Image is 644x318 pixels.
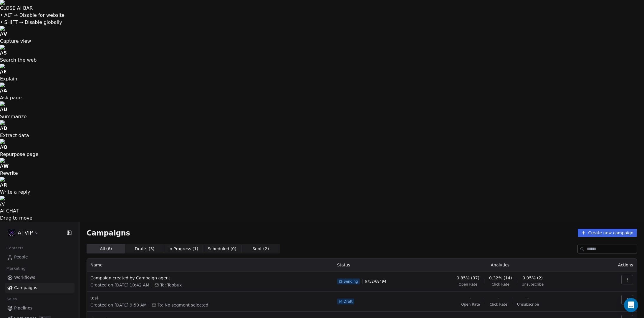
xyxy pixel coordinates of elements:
span: - [527,295,529,301]
span: Scheduled ( 0 ) [208,246,236,252]
span: People [14,254,28,260]
button: AI VIP [7,228,40,238]
span: Unsubscribe [517,302,539,307]
span: Unsubscribe [522,282,544,287]
span: - [498,295,499,301]
button: Create new campaign [578,229,637,237]
a: Workflows [5,273,75,282]
span: Sent ( 2 ) [252,246,269,252]
th: Status [334,258,407,271]
span: To: Teobux [160,282,182,288]
span: - [470,295,471,301]
span: Pipelines [14,305,32,311]
a: Campaigns [5,283,75,293]
span: Campaigns [14,285,37,291]
span: Draft [344,299,352,304]
span: Contacts [4,244,26,253]
div: Open Intercom Messenger [624,298,638,312]
th: Name [87,258,334,271]
span: Campaigns [87,229,130,237]
span: Sending [344,279,358,284]
span: Created on [DATE] 10:42 AM [90,282,149,288]
span: 0.05% (2) [523,275,543,281]
span: Created on [DATE] 9:50 AM [90,302,147,308]
span: Open Rate [461,302,480,307]
span: test [90,295,330,301]
span: Drafts ( 3 ) [135,246,155,252]
span: Workflows [14,274,35,281]
span: 0.85% (37) [456,275,479,281]
span: Click Rate [490,302,507,307]
span: Campaign created by Campaign agent [90,275,330,281]
span: Click Rate [492,282,509,287]
a: People [5,252,75,262]
span: Sales [4,295,19,304]
span: In Progress ( 1 ) [168,246,198,252]
span: Open Rate [458,282,477,287]
span: 0.32% (14) [489,275,512,281]
th: Actions [593,258,637,271]
span: To: No segment selected [158,302,208,308]
span: 6752 / 68494 [365,279,386,284]
img: 2025-01-15_18-31-34.jpg [8,229,15,236]
span: Marketing [4,264,28,273]
span: AI VIP [18,229,33,237]
a: Pipelines [5,303,75,313]
th: Analytics [407,258,593,271]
